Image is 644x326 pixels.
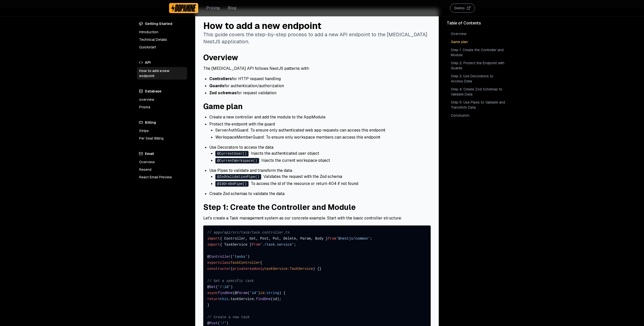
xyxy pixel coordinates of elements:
span: (@ [233,291,237,295]
li: : To access the id of the resource or return 404 if not found [215,181,431,187]
strong: Controllers [209,76,232,81]
span: ( [248,291,250,295]
span: ( [216,285,218,289]
span: readonly [248,267,264,271]
span: ) [248,255,250,259]
code: @CurrentWorkspace() [215,158,259,164]
li: Create a new controller and add the module to the AppModule [209,114,431,120]
span: (id); [271,297,281,301]
a: Introduction [137,28,187,36]
span: ; [294,243,296,247]
span: 'id' [250,291,258,295]
button: Demo [450,4,475,13]
span: import [207,237,220,241]
span: ) [258,291,260,295]
code: @CurrentUser() [215,151,249,156]
span: from [328,237,336,241]
span: class [220,261,230,265]
a: Step 2: Protect the Endpoint with Guards [450,59,507,72]
a: Resend [137,166,187,173]
a: Game plan [203,102,243,111]
a: Step 4: Create Zod Schemas to Validate Data [450,86,507,98]
span: constructor [207,267,230,271]
a: Overview [137,158,187,166]
a: Step 1: Create the Controller and Module [450,46,507,58]
a: Game plan [450,38,507,45]
span: id [260,291,264,295]
li: Use Pipes to validate and transform the data [209,168,431,187]
li: for request validation [209,90,431,96]
span: : [288,267,290,271]
strong: Guards [209,83,224,88]
span: taskService [264,267,288,271]
span: // apps/api/src/task/task.controller.ts [207,231,290,235]
div: Table of Contents [447,20,507,26]
span: async [207,291,218,295]
span: } [207,303,209,307]
span: { [260,261,262,265]
p: This guide covers the step-by-step process to add a new API endpoint to the [MEDICAL_DATA] NestJS... [203,31,431,45]
li: for authentication/authorization [209,83,431,89]
h4: Billing [137,119,187,126]
span: // Get a specific task [207,279,254,283]
a: React Email Preview [137,173,187,181]
a: Step 3: Use Decorators to Access Data [450,73,507,85]
a: Stripe [137,127,187,135]
span: './task.service' [260,243,294,247]
li: : Injects the current workspace object [215,157,431,164]
span: ( [218,321,220,325]
span: return [207,297,220,301]
code: @IdOr404Pipe() [215,181,249,187]
h1: How to add a new endpoint [203,21,431,31]
a: Technical Details [137,36,187,43]
h4: Getting Started [137,20,187,27]
span: Param [237,291,248,295]
a: Step 1: Create the Controller and Module [203,202,356,212]
h4: Database [137,88,187,95]
li: Protect the endpoint with the guard [209,121,431,140]
li: for HTTP request handling [209,76,431,82]
span: @ [207,255,209,259]
img: Dopamine [171,4,196,12]
li: WorkspaceMemberGuard: To ensure only workspace members can access this endpoint [215,134,431,140]
span: '@nestjs/common' [336,237,370,241]
span: @ [207,285,209,289]
span: Post [209,321,218,325]
code: @ZodValidationPipe() [215,174,261,180]
span: 'tasks' [233,255,248,259]
span: findOne [218,291,233,295]
span: Controller [209,255,230,259]
span: // Create a new task [207,315,250,319]
a: Conclusion [450,112,507,119]
p: Let's create a Task management system as our concrete example. Start with the basic controller st... [203,215,431,221]
a: Dopamine [169,3,198,13]
a: Step 5: Use Pipes to Validate and Transform Data [450,99,507,111]
span: @ [207,321,209,325]
a: overview [137,96,187,103]
span: { TaskService } [220,243,252,247]
span: '/:id' [218,285,230,289]
a: Overview [203,53,238,62]
span: import [207,243,220,247]
span: { Controller, Get, Post, Put, Delete, Param, Body } [220,237,328,241]
li: ServerAuthGuard: To ensure only authenticated web app requests can access this endpoint [215,127,431,133]
li: : Injects the authenticated user object [215,150,431,156]
a: Overview [450,30,507,37]
p: The [MEDICAL_DATA] API follows NestJS patterns with: [203,65,431,72]
a: Blog [228,5,236,11]
span: ; [370,237,372,241]
span: TaskController [230,261,260,265]
span: ( [230,255,232,259]
span: TaskService [290,267,313,271]
a: Pricing [206,5,220,11]
span: findOne [256,297,271,301]
span: private [233,267,248,271]
li: Create Zod schemas to validate the data [209,191,431,197]
span: Get [209,285,216,289]
span: export [207,261,220,265]
h4: API [137,59,187,66]
h4: Email [137,150,187,157]
a: How to add a new endpoint [137,67,187,80]
span: ) {} [313,267,321,271]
